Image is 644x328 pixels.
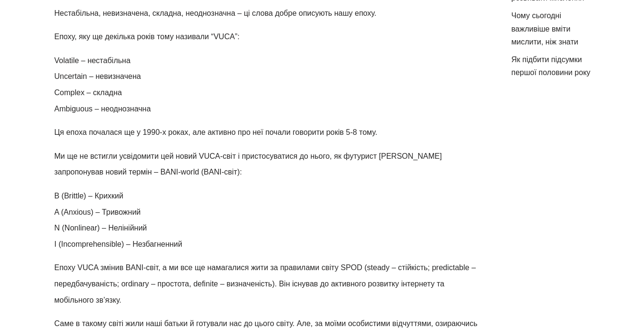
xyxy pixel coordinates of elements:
a: Чому сьогодні важливіше вміти мислити, ніж знати [512,11,579,45]
p: Нестабільна, невизначена, складна, неоднозначна – ці слова добре описують нашу епоху. [55,5,478,22]
p: B (Brittle) – Крихкий A (Anxious) – Тривожний N (Nonlinear) – Нелінійний I (Incomprehensible) – Н... [55,188,478,252]
p: Ми ще не встигли усвідомити цей новий VUCA-світ і пристосуватися до нього, як футурист [PERSON_NA... [55,148,478,180]
p: Епоху VUCA змінив BANI-світ, а ми все ще намагалися жити за правилами світу SPOD (steady – стійкі... [55,260,478,308]
p: Епоху, яку ще декілька років тому називали “VUCA”: [55,29,478,45]
p: Volatile – нестабільна Uncertain – невизначена Complex – складна Ambiguous – неоднозначна [55,53,478,117]
p: Ця епоха почалася ще у 1990-х роках, але активно про неї почали говорити років 5-8 тому. [55,124,478,141]
a: Як підбити підсумки першої половини року [512,55,590,77]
